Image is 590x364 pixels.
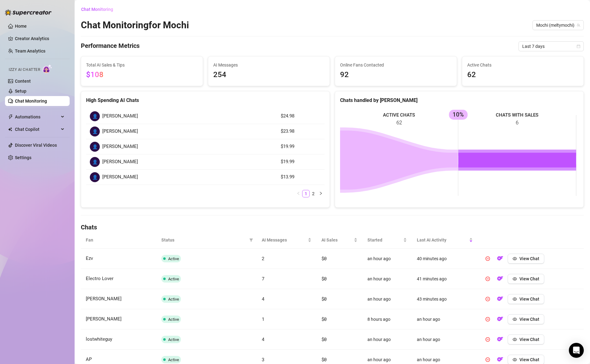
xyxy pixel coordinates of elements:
[495,274,505,284] button: OF
[262,296,265,302] span: 4
[522,42,580,51] span: Last 7 days
[15,34,65,44] a: Creator Analytics
[417,237,468,243] span: Last AI Activity
[340,69,452,81] span: 92
[497,336,503,342] img: OF
[86,96,325,104] div: High Spending AI Chats
[281,158,321,166] article: $19.99
[497,296,503,302] img: OF
[86,276,113,281] span: Electro Lover
[262,316,265,322] span: 1
[412,309,478,329] td: an hour ago
[508,314,544,324] button: View Chat
[86,62,198,68] span: Total AI Sales & Tips
[513,256,517,261] span: eye
[90,157,100,167] div: 👤
[317,190,325,197] button: right
[161,237,247,243] span: Status
[302,190,310,197] li: 1
[412,249,478,269] td: 40 minutes ago
[362,232,412,249] th: Started
[508,294,544,304] button: View Chat
[262,255,265,261] span: 2
[281,113,321,120] article: $24.98
[281,128,321,135] article: $23.98
[319,191,323,195] span: right
[495,338,505,343] a: OF
[15,89,26,94] a: Setup
[519,297,539,302] span: View Chat
[317,190,325,197] li: Next Page
[90,142,100,152] div: 👤
[168,337,179,342] span: Active
[412,289,478,309] td: 43 minutes ago
[486,337,490,342] span: pause-circle
[486,297,490,301] span: pause-circle
[412,329,478,350] td: an hour ago
[81,223,584,232] h4: Chats
[508,274,544,284] button: View Chat
[8,127,12,131] img: Chat Copilot
[168,277,179,281] span: Active
[5,9,52,16] img: logo-BBDzfeDw.svg
[321,255,327,261] span: $0
[15,99,47,104] a: Chat Monitoring
[340,96,578,104] div: Chats handled by [PERSON_NAME]
[168,357,179,362] span: Active
[513,297,517,301] span: eye
[519,317,539,322] span: View Chat
[497,316,503,322] img: OF
[513,337,517,342] span: eye
[8,114,13,119] span: thunderbolt
[495,334,505,344] button: OF
[9,67,40,73] span: Izzy AI Chatter
[495,254,505,264] button: OF
[248,235,254,245] span: filter
[536,21,580,30] span: Mochi (meltymochi)
[508,254,544,264] button: View Chat
[15,48,45,53] a: Team Analytics
[295,190,302,197] li: Previous Page
[495,358,505,363] a: OF
[362,269,412,289] td: an hour ago
[519,256,539,261] span: View Chat
[519,276,539,281] span: View Chat
[262,275,265,282] span: 7
[495,298,505,303] a: OF
[508,334,544,344] button: View Chat
[81,4,118,14] button: Chat Monitoring
[486,277,490,281] span: pause-circle
[519,357,539,362] span: View Chat
[495,318,505,323] a: OF
[213,69,325,81] span: 254
[321,336,327,342] span: $0
[362,329,412,350] td: an hour ago
[15,143,57,148] a: Discover Viral Videos
[321,316,327,322] span: $0
[81,232,156,249] th: Fan
[102,143,138,150] span: [PERSON_NAME]
[495,294,505,304] button: OF
[321,237,353,243] span: AI Sales
[495,278,505,283] a: OF
[15,155,31,160] a: Settings
[310,190,317,197] li: 2
[486,256,490,261] span: pause-circle
[321,356,327,362] span: $0
[569,343,584,358] div: Open Intercom Messenger
[86,316,122,322] span: [PERSON_NAME]
[213,62,325,68] span: AI Messages
[86,296,122,302] span: [PERSON_NAME]
[412,269,478,289] td: 41 minutes ago
[367,237,402,243] span: Started
[102,128,138,135] span: [PERSON_NAME]
[295,190,302,197] button: left
[168,256,179,261] span: Active
[15,79,31,84] a: Content
[168,297,179,302] span: Active
[577,44,580,48] span: calendar
[513,357,517,362] span: eye
[467,69,579,81] span: 62
[168,317,179,322] span: Active
[281,143,321,150] article: $19.99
